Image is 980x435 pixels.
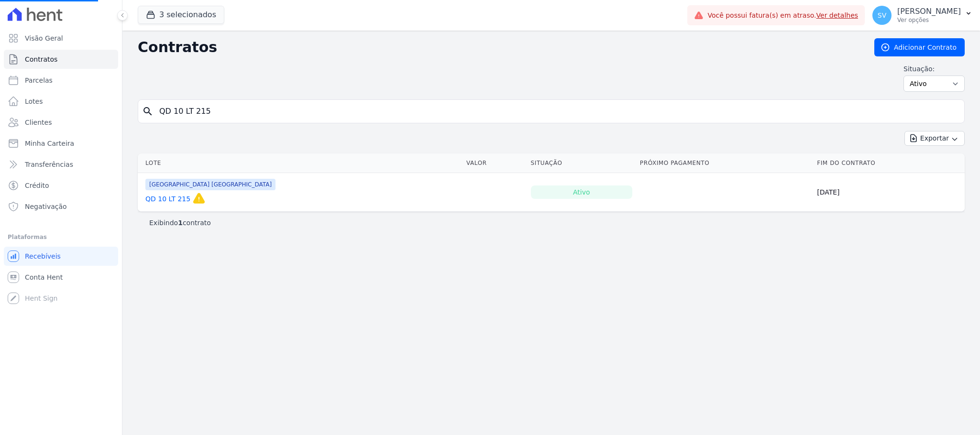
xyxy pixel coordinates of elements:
[178,219,183,227] b: 1
[25,54,57,64] span: Contratos
[636,153,813,173] th: Próximo Pagamento
[4,134,118,153] a: Minha Carteira
[145,179,275,190] span: [GEOGRAPHIC_DATA] [GEOGRAPHIC_DATA]
[142,106,154,117] i: search
[25,160,73,169] span: Transferências
[8,231,114,243] div: Plataformas
[4,268,118,287] a: Conta Hent
[25,118,52,127] span: Clientes
[4,176,118,195] a: Crédito
[816,11,859,19] a: Ver detalhes
[4,247,118,266] a: Recebíveis
[878,12,886,19] span: SV
[25,97,43,106] span: Lotes
[25,251,61,261] span: Recebíveis
[4,92,118,111] a: Lotes
[897,7,961,16] p: [PERSON_NAME]
[813,173,965,212] td: [DATE]
[904,131,965,146] button: Exportar
[813,153,965,173] th: Fim do Contrato
[138,39,859,56] h2: Contratos
[531,185,632,199] div: Ativo
[707,11,858,21] span: Você possui fatura(s) em atraso.
[4,50,118,69] a: Contratos
[138,6,224,24] button: 3 selecionados
[138,153,462,173] th: Lote
[4,155,118,174] a: Transferências
[4,113,118,132] a: Clientes
[865,2,980,29] button: SV [PERSON_NAME] Ver opções
[25,272,63,282] span: Conta Hent
[874,38,965,56] a: Adicionar Contrato
[4,29,118,48] a: Visão Geral
[149,218,211,228] p: Exibindo contrato
[4,197,118,216] a: Negativação
[527,153,636,173] th: Situação
[25,202,67,211] span: Negativação
[154,102,960,121] input: Buscar por nome do lote
[25,139,74,148] span: Minha Carteira
[25,181,49,190] span: Crédito
[4,71,118,90] a: Parcelas
[25,76,53,85] span: Parcelas
[903,64,965,74] label: Situação:
[25,33,63,43] span: Visão Geral
[897,16,961,24] p: Ver opções
[145,194,190,204] a: QD 10 LT 215
[462,153,527,173] th: Valor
